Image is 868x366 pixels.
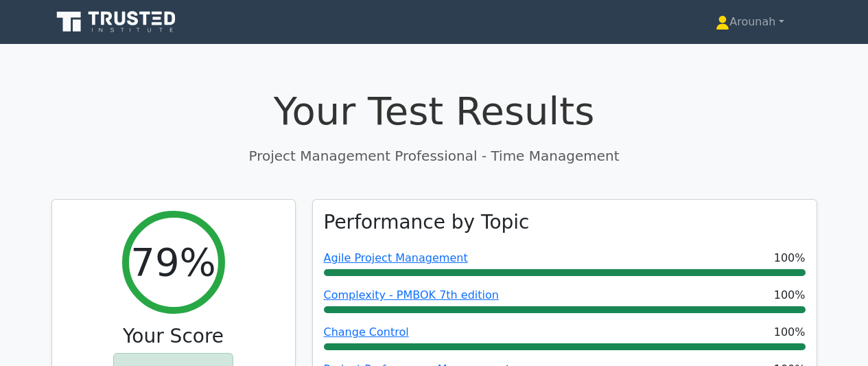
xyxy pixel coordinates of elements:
span: 100% [774,287,806,304]
span: 100% [774,324,806,341]
a: Arounah [683,8,817,36]
h2: 79% [130,239,215,285]
h3: Your Score [63,325,284,348]
h3: Performance by Topic [324,211,530,234]
a: Change Control [324,325,409,339]
span: 100% [774,250,806,266]
h1: Your Test Results [51,88,817,134]
a: Complexity - PMBOK 7th edition [324,288,499,301]
a: Agile Project Management [324,251,468,264]
p: Project Management Professional - Time Management [51,146,817,166]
